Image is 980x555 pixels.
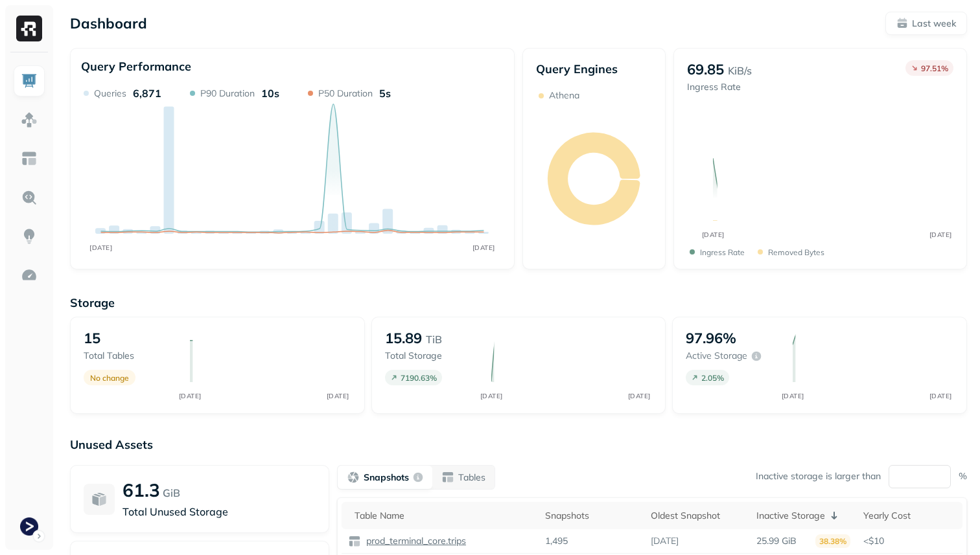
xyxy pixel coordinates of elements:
a: prod_terminal_core.trips [361,535,466,547]
div: Oldest Snapshot [651,510,743,522]
p: 25.99 GiB [756,535,797,547]
img: Asset Explorer [21,150,38,167]
tspan: [DATE] [701,231,724,239]
p: Dashboard [70,14,147,32]
p: 1,495 [545,535,568,547]
p: Queries [94,87,126,100]
p: 6,871 [133,87,161,100]
tspan: [DATE] [89,244,112,252]
img: Insights [21,228,38,245]
p: prod_terminal_core.trips [364,535,466,547]
p: <$10 [863,535,956,547]
p: TiB [426,332,442,347]
img: Assets [21,111,38,128]
tspan: [DATE] [929,392,951,400]
p: Inactive storage is larger than [756,470,881,482]
p: Removed bytes [768,247,824,257]
p: 97.96% [686,329,736,347]
div: Snapshots [545,510,638,522]
p: 2.05 % [701,373,724,383]
p: 10s [261,87,279,100]
tspan: [DATE] [628,392,651,400]
p: P90 Duration [200,87,255,100]
p: Ingress Rate [700,247,745,257]
p: Snapshots [364,471,409,484]
div: Yearly Cost [863,510,956,522]
tspan: [DATE] [480,392,503,400]
tspan: [DATE] [472,244,495,252]
div: Table Name [355,510,532,522]
p: % [959,470,967,482]
img: Ryft [16,16,42,41]
p: 15 [84,329,100,347]
p: Total tables [84,350,177,362]
p: Athena [549,89,579,102]
p: Tables [458,471,485,484]
p: Inactive Storage [756,510,825,522]
tspan: [DATE] [179,392,202,400]
p: Total Unused Storage [122,504,316,519]
img: table [348,535,361,548]
p: Query Engines [536,62,652,76]
p: Storage [70,295,967,310]
p: GiB [163,485,180,501]
p: 7190.63 % [401,373,437,383]
p: 38.38% [815,534,850,548]
img: Query Explorer [21,189,38,206]
p: Last week [912,17,956,30]
p: No change [90,373,129,383]
tspan: [DATE] [781,392,804,400]
p: Unused Assets [70,437,967,452]
img: Dashboard [21,73,38,89]
p: KiB/s [728,63,752,78]
img: Terminal [20,517,38,536]
button: Last week [885,12,967,35]
p: P50 Duration [318,87,373,100]
p: 5s [379,87,391,100]
p: [DATE] [651,535,679,547]
tspan: [DATE] [327,392,349,400]
img: Optimization [21,267,38,284]
p: 15.89 [385,329,422,347]
p: Active storage [686,350,747,362]
p: 69.85 [687,60,724,78]
p: Ingress Rate [687,81,752,93]
p: 97.51 % [921,63,948,73]
p: 61.3 [122,479,160,501]
p: Query Performance [81,59,191,74]
tspan: [DATE] [929,231,951,239]
p: Total storage [385,350,478,362]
